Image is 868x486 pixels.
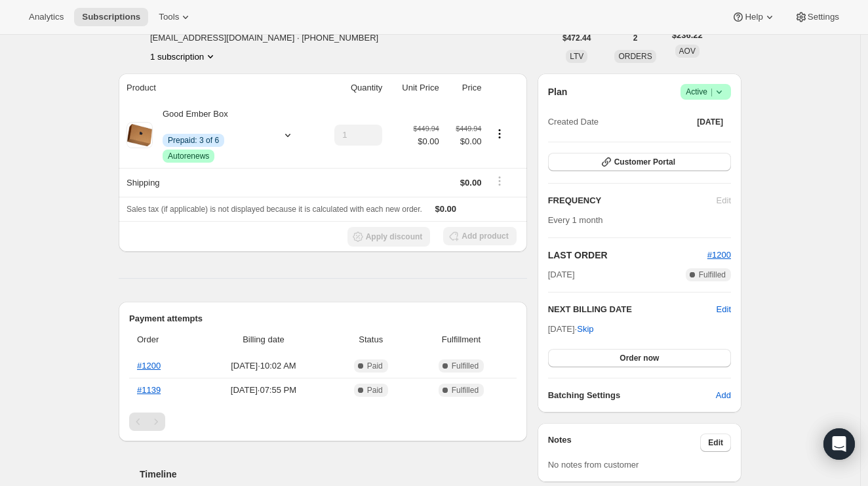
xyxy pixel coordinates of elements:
[823,428,855,460] div: Open Intercom Messenger
[745,12,762,22] span: Help
[548,115,599,129] span: Created Date
[367,361,383,371] span: Paid
[717,303,731,316] button: Edit
[711,87,713,97] span: |
[199,333,328,346] span: Billing date
[447,135,482,148] span: $0.00
[168,151,209,161] span: Autorenews
[724,8,783,26] button: Help
[140,468,527,481] h2: Timeline
[548,349,731,367] button: Order now
[21,8,71,26] button: Analytics
[137,385,161,395] a: #1139
[414,135,439,148] span: $0.00
[787,8,847,26] button: Settings
[199,384,328,397] span: [DATE] · 07:55 PM
[548,85,568,98] h2: Plan
[151,8,200,26] button: Tools
[367,385,383,395] span: Paid
[153,108,271,163] div: Good Ember Box
[679,47,696,56] span: AOV
[82,12,140,22] span: Subscriptions
[548,324,594,334] span: [DATE] ·
[119,168,316,197] th: Shipping
[562,33,591,43] span: $472.44
[808,12,839,22] span: Settings
[707,249,731,262] button: #1200
[489,174,510,188] button: Shipping actions
[456,125,481,132] small: $449.94
[199,359,328,373] span: [DATE] · 10:02 AM
[620,353,659,363] span: Order now
[489,127,510,141] button: Product actions
[625,29,646,47] button: 2
[548,460,639,470] span: No notes from customer
[129,413,517,431] nav: Pagination
[697,117,723,127] span: [DATE]
[443,73,486,102] th: Price
[577,323,593,336] span: Skip
[386,73,443,102] th: Unit Price
[127,205,422,214] span: Sales tax (if applicable) is not displayed because it is calculated with each new order.
[452,385,479,395] span: Fulfilled
[336,333,406,346] span: Status
[119,73,316,102] th: Product
[548,303,717,316] h2: NEXT BILLING DATE
[686,85,726,98] span: Active
[716,389,731,402] span: Add
[29,12,64,22] span: Analytics
[159,12,179,22] span: Tools
[700,434,731,452] button: Edit
[74,8,148,26] button: Subscriptions
[548,215,603,225] span: Every 1 month
[570,52,583,61] span: LTV
[548,268,575,281] span: [DATE]
[672,29,703,42] span: $236.22
[548,389,716,402] h6: Batching Settings
[150,50,217,63] button: Product actions
[689,113,731,131] button: [DATE]
[633,33,638,43] span: 2
[129,312,517,325] h2: Payment attempts
[708,437,723,448] span: Edit
[699,270,726,280] span: Fulfilled
[129,325,195,354] th: Order
[548,153,731,171] button: Customer Portal
[548,194,717,207] h2: FREQUENCY
[548,434,701,452] h3: Notes
[435,204,457,214] span: $0.00
[414,125,439,132] small: $449.94
[460,178,482,188] span: $0.00
[555,29,599,47] button: $472.44
[618,52,652,61] span: ORDERS
[614,157,675,167] span: Customer Portal
[708,385,739,406] button: Add
[137,361,161,371] a: #1200
[452,361,479,371] span: Fulfilled
[150,31,389,45] span: [EMAIL_ADDRESS][DOMAIN_NAME] · [PHONE_NUMBER]
[414,333,508,346] span: Fulfillment
[127,122,153,148] img: product img
[168,135,219,146] span: Prepaid: 3 of 6
[707,250,731,260] a: #1200
[569,319,601,340] button: Skip
[316,73,386,102] th: Quantity
[548,249,707,262] h2: LAST ORDER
